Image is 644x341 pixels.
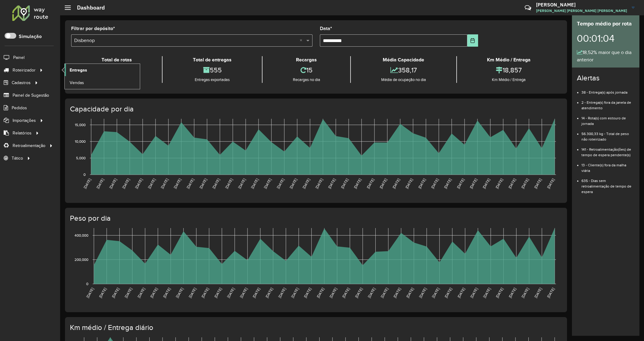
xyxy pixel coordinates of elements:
[71,25,115,32] label: Filtrar por depósito
[83,172,86,176] text: 0
[12,155,23,161] span: Tático
[458,56,559,64] div: Km Médio / Entrega
[577,74,634,83] h4: Alertas
[70,323,561,332] h4: Km médio / Entrega diário
[188,287,197,299] text: [DATE]
[13,117,36,124] span: Importações
[75,258,88,262] text: 200,000
[70,67,87,73] span: Entregas
[65,64,140,76] a: Entregas
[354,287,363,299] text: [DATE]
[13,142,45,149] span: Retroalimentação
[12,79,31,86] span: Cadastros
[443,178,452,189] text: [DATE]
[456,178,465,189] text: [DATE]
[73,56,160,64] div: Total de rotas
[367,287,376,299] text: [DATE]
[75,139,86,143] text: 10,000
[534,287,542,299] text: [DATE]
[250,178,259,189] text: [DATE]
[533,178,542,189] text: [DATE]
[577,20,634,28] div: Tempo médio por rota
[162,287,171,299] text: [DATE]
[341,287,350,299] text: [DATE]
[173,178,182,189] text: [DATE]
[212,178,220,189] text: [DATE]
[581,85,634,95] li: 38 - Entrega(s) após jornada
[520,178,529,189] text: [DATE]
[98,287,107,299] text: [DATE]
[508,178,516,189] text: [DATE]
[199,178,208,189] text: [DATE]
[379,178,388,189] text: [DATE]
[581,158,634,173] li: 13 - Cliente(s) fora da malha viária
[160,178,169,189] text: [DATE]
[352,77,454,83] div: Média de ocupação no dia
[75,123,86,127] text: 15,000
[19,33,42,40] label: Simulação
[237,178,246,189] text: [DATE]
[418,287,427,299] text: [DATE]
[340,178,349,189] text: [DATE]
[290,287,299,299] text: [DATE]
[252,287,261,299] text: [DATE]
[149,287,158,299] text: [DATE]
[86,287,94,299] text: [DATE]
[13,130,32,136] span: Relatórios
[458,77,559,83] div: Km Médio / Entrega
[201,287,209,299] text: [DATE]
[482,287,491,299] text: [DATE]
[137,287,146,299] text: [DATE]
[70,214,561,223] h4: Peso por dia
[392,178,401,189] text: [DATE]
[495,287,504,299] text: [DATE]
[164,77,260,83] div: Entregas exportadas
[581,126,634,142] li: 56.300,33 kg - Total de peso não roteirizado
[289,178,297,189] text: [DATE]
[581,111,634,126] li: 14 - Rota(s) com estouro de jornada
[577,28,634,49] div: 00:01:04
[76,156,86,160] text: 5,000
[521,1,535,14] a: Contato Rápido
[164,56,260,64] div: Total de entregas
[353,178,362,189] text: [DATE]
[521,287,530,299] text: [DATE]
[303,287,312,299] text: [DATE]
[581,173,634,195] li: 635 - Dias sem retroalimentação de tempo de espera
[470,287,478,299] text: [DATE]
[13,54,25,61] span: Painel
[134,178,143,189] text: [DATE]
[457,287,466,299] text: [DATE]
[546,287,555,299] text: [DATE]
[264,56,349,64] div: Recargas
[278,287,286,299] text: [DATE]
[124,287,133,299] text: [DATE]
[536,2,627,8] h3: [PERSON_NAME]
[12,105,27,111] span: Pedidos
[164,64,260,77] div: 555
[70,79,84,86] span: Vendas
[175,287,184,299] text: [DATE]
[320,25,332,32] label: Data
[352,56,454,64] div: Média Capacidade
[224,178,233,189] text: [DATE]
[213,287,222,299] text: [DATE]
[508,287,517,299] text: [DATE]
[13,67,36,73] span: Roteirizador
[469,178,478,189] text: [DATE]
[444,287,453,299] text: [DATE]
[109,178,117,189] text: [DATE]
[546,178,555,189] text: [DATE]
[329,287,338,299] text: [DATE]
[327,178,336,189] text: [DATE]
[276,178,285,189] text: [DATE]
[431,287,440,299] text: [DATE]
[536,8,627,14] span: [PERSON_NAME] [PERSON_NAME] [PERSON_NAME]
[458,64,559,77] div: 18,857
[581,95,634,111] li: 2 - Entrega(s) fora da janela de atendimento
[13,92,49,99] span: Painel de Sugestão
[467,34,478,47] button: Choose Date
[121,178,130,189] text: [DATE]
[404,178,413,189] text: [DATE]
[581,142,634,158] li: 141 - Retroalimentação(ões) de tempo de espera pendente(s)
